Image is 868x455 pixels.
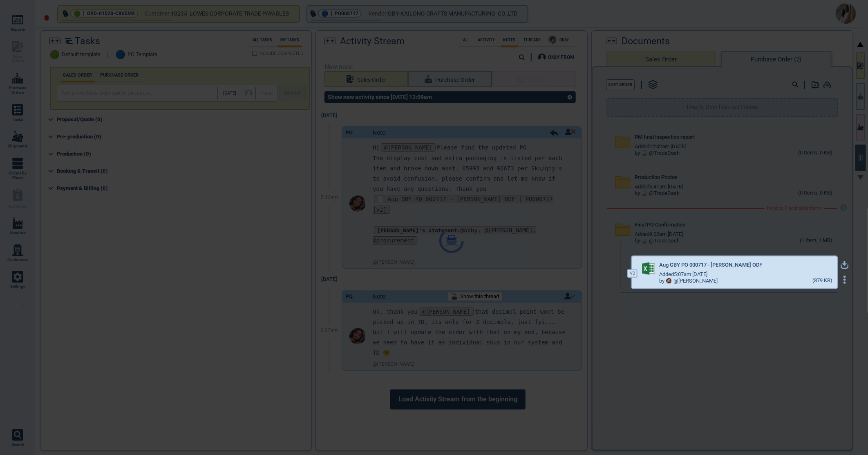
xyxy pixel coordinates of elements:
[659,262,762,268] span: Aug GBY PO 000717 - [PERSON_NAME] ODF
[812,278,832,284] div: (879 KB)
[627,269,638,278] label: V 2
[659,272,707,278] span: Added 5:07am [DATE]
[666,278,672,284] img: Avatar
[642,262,655,275] img: excel
[659,278,718,284] div: by @ [PERSON_NAME]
